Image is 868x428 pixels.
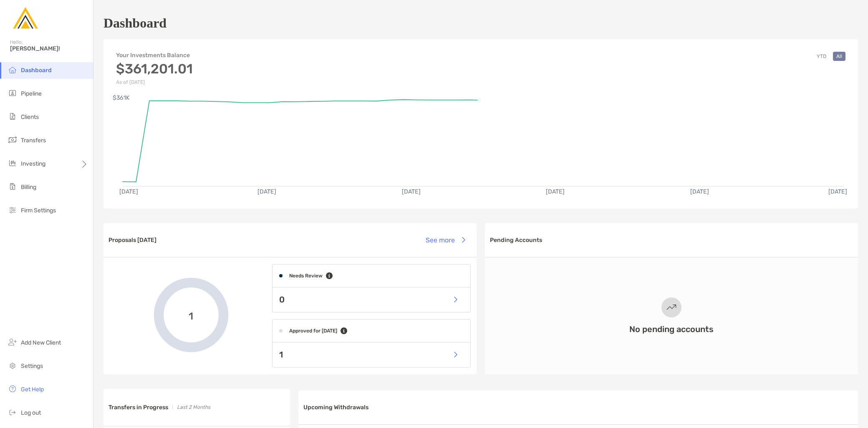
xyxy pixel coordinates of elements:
span: Settings [21,363,43,370]
span: 1 [189,309,193,321]
img: add_new_client icon [8,337,18,347]
img: transfers icon [8,135,18,145]
img: billing icon [8,181,18,191]
span: Log out [21,409,41,416]
h4: Approved for [DATE] [289,328,337,334]
img: dashboard icon [8,65,18,75]
img: clients icon [8,111,18,121]
img: pipeline icon [8,88,18,98]
span: Pipeline [21,90,42,97]
span: Transfers [21,137,46,144]
text: [DATE] [828,188,847,195]
button: YTD [813,52,830,61]
span: Add New Client [21,339,61,346]
h3: Transfers in Progress [108,404,168,411]
span: Billing [21,184,36,191]
p: 0 [279,295,285,305]
img: firm-settings icon [8,205,18,215]
h3: Proposals [DATE] [108,237,156,244]
h4: Your Investments Balance [116,52,193,59]
span: Dashboard [21,67,52,74]
p: Last 2 Months [177,402,210,413]
h3: $361,201.01 [116,61,193,77]
img: logout icon [8,407,18,417]
text: [DATE] [119,188,138,195]
span: Get Help [21,386,44,393]
h3: Pending Accounts [490,237,542,244]
h1: Dashboard [103,15,167,31]
img: investing icon [8,158,18,168]
text: [DATE] [546,188,565,195]
span: Investing [21,160,45,167]
img: get-help icon [8,384,18,394]
text: [DATE] [257,188,276,195]
button: See more [419,231,472,249]
span: Firm Settings [21,207,56,214]
h4: Needs Review [289,273,323,279]
h3: No pending accounts [629,324,714,334]
p: 1 [279,350,283,360]
text: [DATE] [402,188,421,195]
span: [PERSON_NAME]! [10,45,88,52]
span: Clients [21,113,39,121]
text: [DATE] [690,188,709,195]
img: Zoe Logo [10,3,40,33]
h3: Upcoming Withdrawals [303,404,368,411]
text: $361K [113,94,130,101]
img: settings icon [8,360,18,370]
button: All [833,52,845,61]
p: As of [DATE] [116,79,193,85]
